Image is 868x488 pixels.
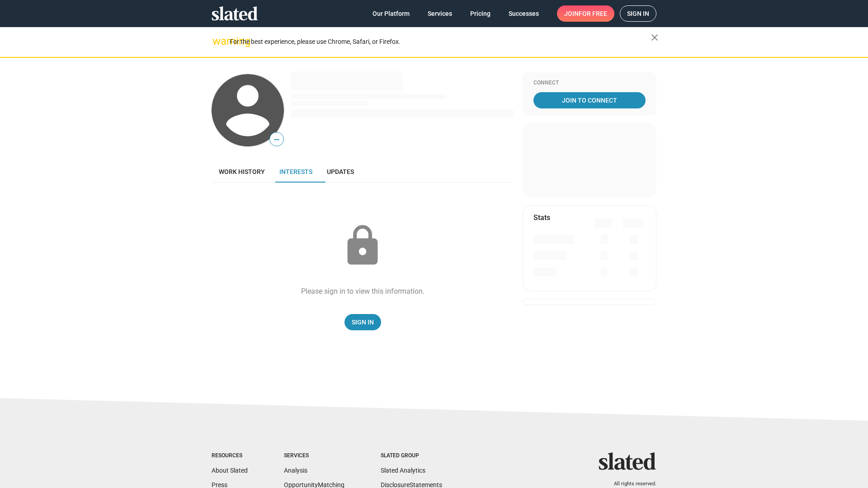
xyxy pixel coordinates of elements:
[373,5,410,22] span: Our Platform
[212,467,248,474] a: About Slated
[509,5,539,22] span: Successes
[365,5,417,22] a: Our Platform
[327,168,354,175] span: Updates
[284,467,307,474] a: Analysis
[649,32,660,43] mat-icon: close
[463,5,498,22] a: Pricing
[501,5,546,22] a: Successes
[344,314,381,330] a: Sign In
[535,92,644,108] span: Join To Connect
[533,80,646,87] div: Connect
[428,5,452,22] span: Services
[352,314,374,330] span: Sign In
[230,36,651,48] div: For the best experience, please use Chrome, Safari, or Firefox.
[579,5,607,22] span: for free
[470,5,491,22] span: Pricing
[320,161,361,183] a: Updates
[620,5,656,22] a: Sign in
[212,36,223,47] mat-icon: warning
[212,161,272,183] a: Work history
[279,168,312,175] span: Interests
[533,92,646,108] a: Join To Connect
[420,5,459,22] a: Services
[270,134,283,145] span: —
[212,452,248,460] div: Resources
[533,213,550,222] mat-card-title: Stats
[340,223,385,268] mat-icon: lock
[381,452,442,460] div: Slated Group
[272,161,320,183] a: Interests
[564,5,607,22] span: Join
[381,467,425,474] a: Slated Analytics
[557,5,614,22] a: Joinfor free
[219,168,265,175] span: Work history
[284,452,344,460] div: Services
[627,6,649,21] span: Sign in
[301,286,425,296] div: Please sign in to view this information.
